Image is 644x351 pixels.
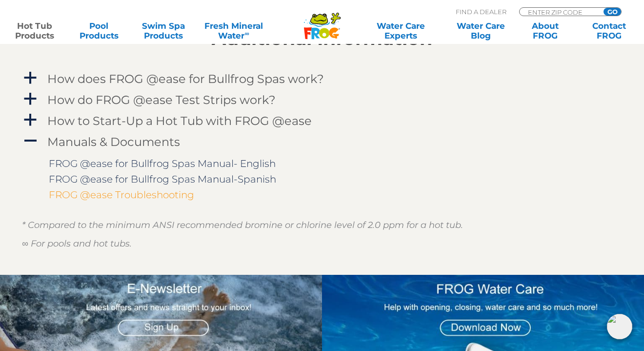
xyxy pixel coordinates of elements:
h2: Additional Information [22,28,622,49]
p: Find A Dealer [456,7,506,16]
span: A [23,134,38,148]
a: Hot TubProducts [10,21,60,41]
a: FROG @ease for Bullfrog Spas Manual- English [49,158,276,169]
span: a [23,71,38,85]
span: a [23,113,38,127]
a: PoolProducts [74,21,124,41]
a: Swim SpaProducts [138,21,188,41]
sup: ∞ [244,30,249,37]
a: FROG @ease for Bullfrog Spas Manual-Spanish [49,173,276,185]
span: a [23,92,38,106]
h4: How to Start-Up a Hot Tub with FROG @ease [47,114,312,127]
input: Zip Code Form [527,8,593,16]
a: Water CareExperts [361,21,442,41]
h4: How do FROG @ease Test Strips work? [47,93,276,106]
a: FROG @ease Troubleshooting [49,189,194,201]
a: a How to Start-Up a Hot Tub with FROG @ease [22,112,622,130]
a: A Manuals & Documents [22,133,622,151]
h4: Manuals & Documents [47,135,180,148]
a: AboutFROG [520,21,570,41]
img: openIcon [607,314,632,339]
h4: How does FROG @ease for Bullfrog Spas work? [47,72,324,85]
a: a How do FROG @ease Test Strips work? [22,91,622,109]
a: a How does FROG @ease for Bullfrog Spas work? [22,70,622,88]
em: ∞ For pools and hot tubs. [22,238,132,249]
a: Fresh MineralWater∞ [202,21,265,41]
em: * Compared to the minimum ANSI recommended bromine or chlorine level of 2.0 ppm for a hot tub. [22,220,463,230]
a: ContactFROG [584,21,634,41]
a: Water CareBlog [456,21,505,41]
input: GO [604,8,621,16]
